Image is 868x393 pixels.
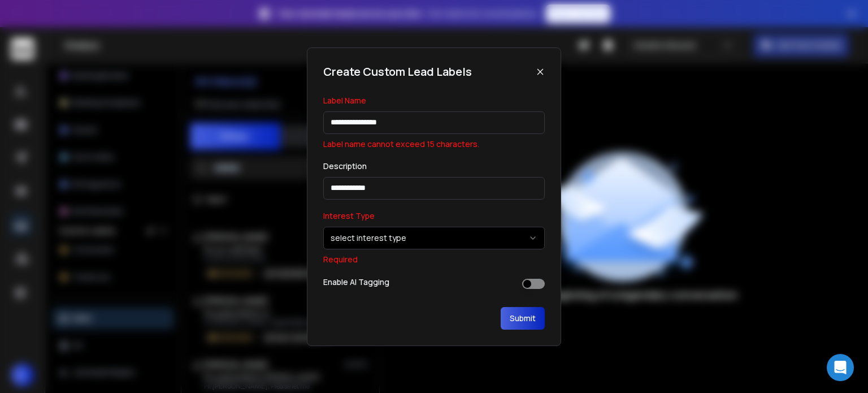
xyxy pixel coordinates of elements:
label: Label Name [323,95,366,106]
h1: Create Custom Lead Labels [323,64,472,80]
label: Interest Type [323,210,375,221]
label: Enable AI Tagging [323,277,389,287]
p: Required [323,254,545,265]
label: Description [323,161,367,171]
p: Label name cannot exceed 15 characters. [323,139,545,150]
div: Open Intercom Messenger [827,354,854,381]
button: Submit [501,307,545,330]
